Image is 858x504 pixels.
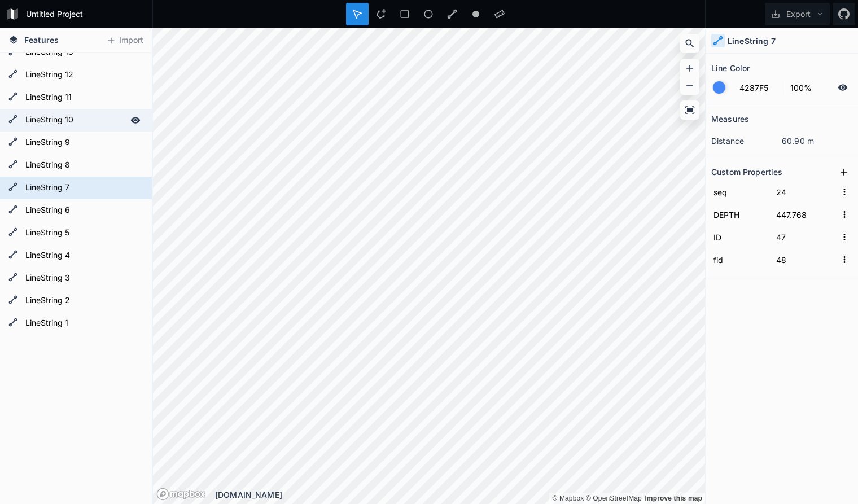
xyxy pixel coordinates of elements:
input: Empty [774,206,837,223]
div: [DOMAIN_NAME] [215,489,705,501]
input: Name [711,206,768,223]
a: Mapbox [552,494,584,502]
h2: Custom Properties [711,163,782,181]
a: OpenStreetMap [586,494,642,502]
input: Name [711,251,768,268]
h2: Line Color [711,59,750,77]
input: Name [711,183,768,200]
button: Import [100,32,149,50]
input: Name [711,229,768,246]
input: Empty [774,251,837,268]
h2: Measures [711,110,749,128]
a: Map feedback [645,494,702,502]
a: Mapbox logo [156,488,206,501]
input: Empty [774,183,837,200]
dd: 60.90 m [782,135,852,147]
button: Export [765,3,830,25]
input: Empty [774,229,837,246]
h4: LineString 7 [728,35,776,47]
dt: distance [711,135,782,147]
span: Features [24,34,59,46]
